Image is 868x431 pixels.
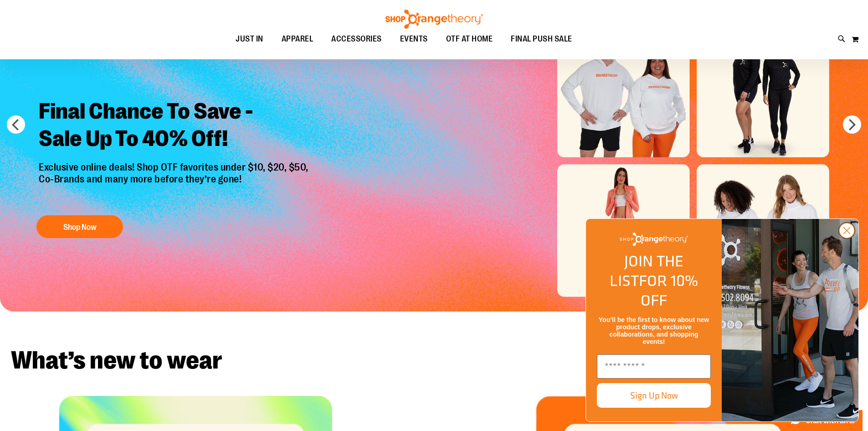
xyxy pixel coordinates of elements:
span: FOR 10% OFF [639,269,698,312]
h2: Final Chance To Save - Sale Up To 40% Off! [32,91,318,161]
p: Exclusive online deals! Shop OTF favorites under $10, $20, $50, Co-Brands and many more before th... [32,161,318,206]
img: Shop Orangetheory [384,10,484,29]
div: FLYOUT Form [576,209,868,431]
a: Final Chance To Save -Sale Up To 40% Off! Exclusive online deals! Shop OTF favorites under $10, $... [32,91,318,243]
span: FINAL PUSH SALE [511,29,572,49]
img: Shop Orangtheory [722,219,858,421]
span: JUST IN [236,29,263,49]
span: ACCESSORIES [331,29,382,49]
input: Enter email [597,354,711,379]
button: prev [7,115,25,134]
button: next [843,115,861,134]
img: Shop Orangetheory [620,233,688,246]
button: Sign Up Now [597,383,711,408]
h2: What’s new to wear [11,348,857,373]
span: You’ll be the first to know about new product drops, exclusive collaborations, and shopping events! [599,316,709,345]
span: JOIN THE LIST [610,249,683,292]
button: Close dialog [838,222,855,239]
span: OTF AT HOME [446,29,493,49]
button: Shop Now [36,215,123,238]
span: APPAREL [282,29,313,49]
span: EVENTS [400,29,428,49]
